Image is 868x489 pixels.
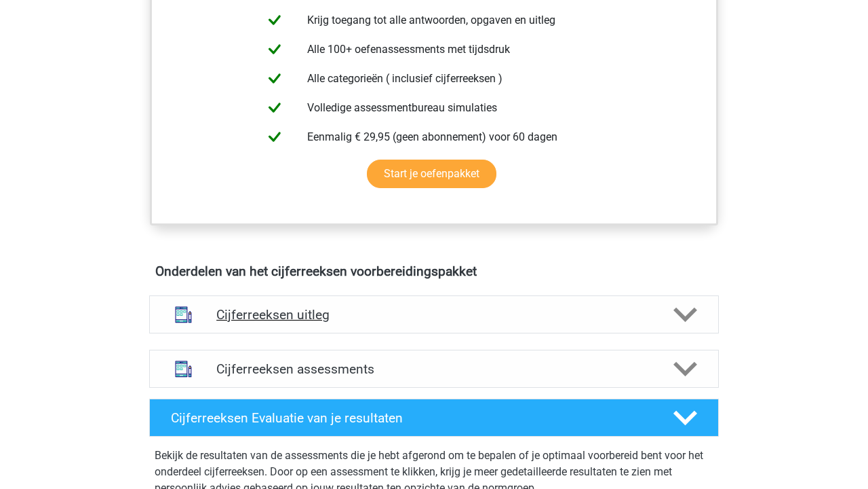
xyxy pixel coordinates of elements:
[144,350,724,388] a: assessments Cijferreeksen assessments
[171,410,652,426] h4: Cijferreeksen Evaluatie van je resultaten
[144,295,724,333] a: uitleg Cijferreeksen uitleg
[216,307,652,323] h4: Cijferreeksen uitleg
[155,264,713,279] h4: Onderdelen van het cijferreeksen voorbereidingspakket
[166,297,201,332] img: cijferreeksen uitleg
[367,160,496,188] a: Start je oefenpakket
[144,399,724,437] a: Cijferreeksen Evaluatie van je resultaten
[166,352,201,386] img: cijferreeksen assessments
[216,361,652,377] h4: Cijferreeksen assessments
